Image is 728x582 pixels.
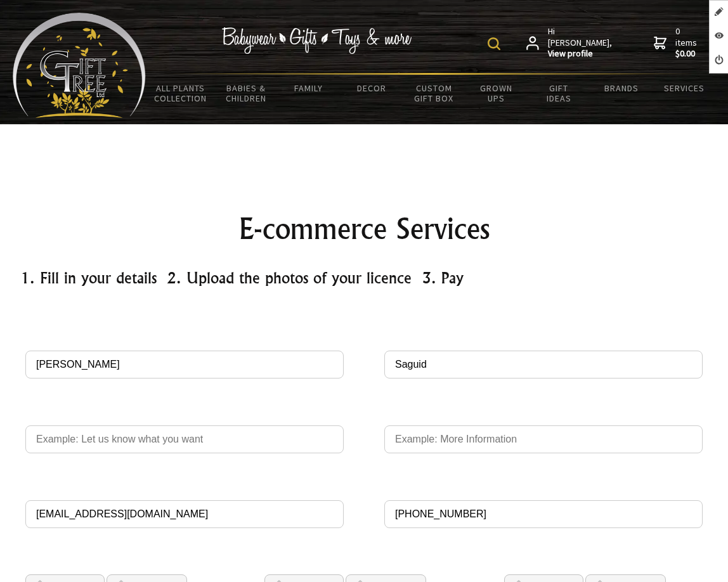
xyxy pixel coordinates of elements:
a: Services [653,75,715,101]
img: Babywear - Gifts - Toys & more [222,27,412,54]
a: Family [278,75,341,101]
img: Babyware - Gifts - Toys and more... [13,13,146,118]
input: Country of Driver's Licence [25,425,344,453]
input: Email Address [25,500,344,528]
span: Email Address [25,474,344,495]
strong: $0.00 [675,48,699,60]
span: 0 items [675,25,699,60]
img: product search [488,37,500,50]
a: Custom Gift Box [403,75,465,112]
span: Hi [PERSON_NAME], [548,26,613,60]
span: Language of Driver's Licence [384,399,703,420]
h3: 1. Fill in your details 2. Upload the photos of your licence 3. Pay [20,268,708,288]
span: Upload Driver's Licence 1 [25,548,224,570]
span: Country of Driver's Licence [25,399,344,420]
a: 0 items$0.00 [654,26,699,60]
span: Upload Driver's Licence 3 [504,548,703,570]
strong: View profile [548,48,613,60]
input: Language of Driver's Licence [384,425,703,453]
span: Phone [384,474,703,495]
input: Full Name [25,351,344,378]
a: Babies & Children [215,75,278,112]
h1: E-commerce Services [20,214,708,244]
input: Phone [384,500,703,528]
a: Grown Ups [465,75,528,112]
a: Gift Ideas [528,75,590,112]
span: Upload Driver's Licence 2 [264,548,463,570]
a: Decor [340,75,403,101]
a: Hi [PERSON_NAME],View profile [526,26,613,60]
a: All Plants Collection [146,75,215,112]
a: Brands [590,75,653,101]
span: Full Name [25,324,344,346]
